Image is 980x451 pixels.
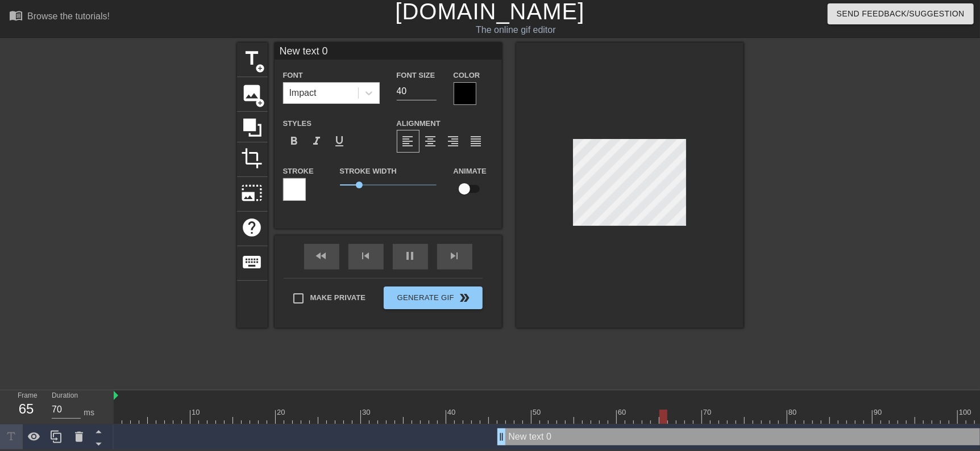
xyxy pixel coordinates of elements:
[837,7,965,21] span: Send Feedback/Suggestion
[256,64,265,73] span: add_circle
[242,147,263,169] span: crop
[242,182,263,204] span: photo_size_select_large
[618,407,628,418] div: 60
[447,407,458,418] div: 40
[454,70,480,81] label: Color
[283,118,312,129] label: Styles
[315,249,329,263] span: fast_rewind
[404,249,417,263] span: pause
[828,3,974,24] button: Send Feedback/Suggestion
[242,251,263,273] span: keyboard
[388,291,477,305] span: Generate Gif
[310,292,366,304] span: Make Private
[362,407,372,418] div: 30
[703,407,713,418] div: 70
[454,166,487,177] label: Animate
[242,217,263,238] span: help
[27,11,110,21] div: Browse the tutorials!
[959,407,973,418] div: 100
[359,249,373,263] span: skip_previous
[277,407,287,418] div: 20
[401,134,415,148] span: format_align_left
[448,249,462,263] span: skip_next
[447,134,460,148] span: format_align_right
[283,166,314,177] label: Stroke
[242,82,263,104] span: image
[9,390,43,423] div: Frame
[84,407,94,419] div: ms
[288,134,301,148] span: format_bold
[9,9,110,26] a: Browse the tutorials!
[310,134,324,148] span: format_italic
[333,23,700,37] div: The online gif editor
[289,86,317,100] div: Impact
[283,70,303,81] label: Font
[496,431,507,442] span: drag_handle
[52,393,78,399] label: Duration
[397,118,441,129] label: Alignment
[788,407,799,418] div: 80
[533,407,543,418] div: 50
[384,286,482,309] button: Generate Gif
[874,407,884,418] div: 90
[192,407,202,418] div: 10
[9,9,23,22] span: menu_book
[470,134,483,148] span: format_align_justify
[424,134,438,148] span: format_align_center
[333,134,347,148] span: format_underline
[256,98,265,108] span: add_circle
[340,166,397,177] label: Stroke Width
[18,399,35,419] div: 65
[397,70,435,81] label: Font Size
[242,48,263,69] span: title
[458,291,471,305] span: double_arrow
